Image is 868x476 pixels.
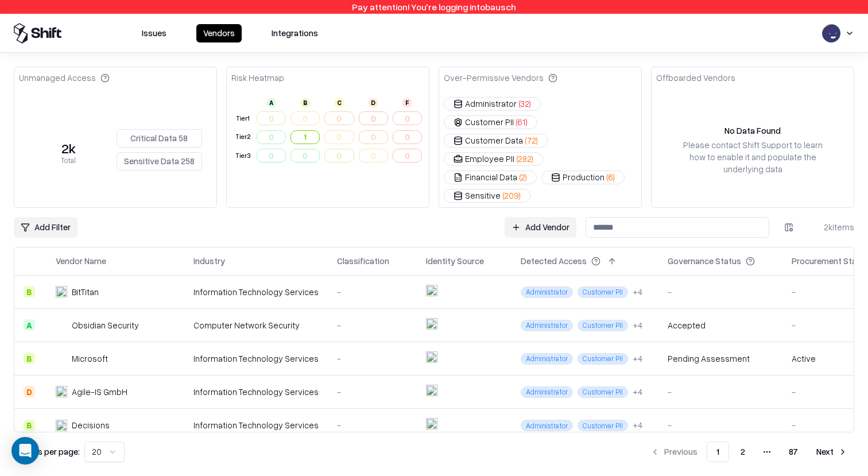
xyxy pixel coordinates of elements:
button: 1 [290,130,320,144]
span: ( 282 ) [517,153,533,165]
div: Governance Status [668,255,741,267]
div: Computer Network Security [193,319,319,331]
img: entra.microsoft.com [426,318,437,330]
button: Add Filter [14,217,77,238]
span: Administrator [521,386,573,398]
span: Customer PII [578,386,628,398]
div: B [301,98,310,107]
img: entra.microsoft.com [426,418,437,429]
tspan: Total [61,156,76,165]
button: +4 [633,319,642,331]
span: Administrator [521,353,573,365]
div: - [337,386,408,398]
div: Obsidian Security [72,319,139,331]
div: + 4 [633,386,642,398]
div: Pending Assessment [668,353,750,365]
button: Issues [135,24,173,42]
div: Identity Source [426,255,484,267]
div: + 4 [633,319,642,331]
div: + 4 [633,419,642,431]
span: Administrator [521,287,573,298]
div: Detected Access [521,255,587,267]
div: A [24,319,35,331]
div: - [668,419,773,431]
div: Accepted [668,319,706,331]
div: Open Intercom Messenger [11,437,39,465]
img: Agile-IS GmbH [56,386,67,397]
img: entra.microsoft.com [426,385,437,396]
button: +4 [633,386,642,398]
button: Employee PII(282) [444,152,543,166]
div: B [24,353,35,364]
div: Risk Heatmap [231,72,284,84]
span: Customer PII [578,353,628,365]
img: microsoft365.com [442,351,454,363]
nav: pagination [644,442,854,462]
div: Information Technology Services [193,419,319,431]
span: Customer PII [578,287,628,298]
div: Tier 2 [234,132,252,142]
div: D [369,98,378,107]
div: - [337,286,408,298]
span: ( 32 ) [519,98,531,110]
button: Critical Data 58 [117,129,202,148]
button: Vendors [196,24,242,42]
img: Decisions [56,420,67,431]
span: ( 209 ) [503,189,521,202]
span: ( 2 ) [520,171,527,183]
a: Add Vendor [505,217,576,238]
span: Administrator [521,420,573,431]
button: Integrations [265,24,325,42]
button: 87 [780,442,807,462]
div: Vendor Name [56,255,106,267]
div: - [668,286,773,298]
button: 1 [707,442,729,462]
div: BitTitan [72,286,99,298]
div: + 4 [633,286,642,298]
button: +4 [633,286,642,298]
button: Customer Data(72) [444,134,548,148]
div: No Data Found [724,125,781,137]
button: Sensitive(209) [444,189,530,203]
button: +4 [633,419,642,431]
button: Sensitive Data 258 [117,152,202,171]
div: - [337,319,408,331]
tspan: 2k [61,140,75,156]
span: Customer PII [578,420,628,431]
p: Results per page: [14,446,80,458]
div: B [24,420,35,431]
div: Unmanaged Access [19,72,110,84]
div: D [24,386,35,397]
div: Classification [337,255,389,267]
div: - [337,353,408,365]
button: +4 [633,353,642,365]
span: Customer PII [578,320,628,331]
div: Offboarded Vendors [656,72,735,84]
button: Administrator(32) [444,97,541,111]
div: C [335,98,344,107]
span: Administrator [521,320,573,331]
button: Financial Data(2) [444,171,537,184]
div: Over-Permissive Vendors [444,72,557,84]
div: Industry [193,255,225,267]
div: - [668,386,773,398]
button: 2 [731,442,754,462]
div: F [402,98,412,107]
span: ( 61 ) [516,116,528,128]
div: Decisions [72,419,110,431]
img: microsoft365.com [442,418,454,429]
button: Production(6) [541,171,625,184]
button: Next [809,442,854,462]
button: Customer PII(61) [444,115,537,129]
div: Information Technology Services [193,386,319,398]
span: ( 6 ) [607,171,615,183]
div: + 4 [633,353,642,365]
div: - [337,419,408,431]
img: entra.microsoft.com [426,285,437,296]
img: BitTitan [56,286,67,297]
div: 2k items [808,221,854,233]
div: Information Technology Services [193,286,319,298]
div: B [24,286,35,297]
span: ( 72 ) [525,134,538,146]
div: Information Technology Services [193,353,319,365]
